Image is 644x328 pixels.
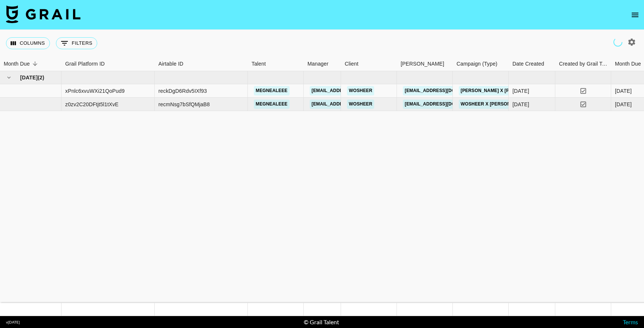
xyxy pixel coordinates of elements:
[310,100,393,109] a: [EMAIL_ADDRESS][DOMAIN_NAME]
[347,100,374,109] a: Wosheer
[453,57,509,71] div: Campaign (Type)
[158,87,207,95] div: reckDgD6Rdv5IXf93
[6,5,80,23] img: Grail Talent
[307,57,328,71] div: Manager
[459,86,544,95] a: [PERSON_NAME] x [PERSON_NAME]
[345,57,359,71] div: Client
[512,57,544,71] div: Date Created
[6,320,20,325] div: v [DATE]
[61,57,155,71] div: Grail Platform ID
[512,101,529,108] div: 19/08/2025
[347,86,374,95] a: Wosheer
[512,87,529,95] div: 19/08/2025
[155,57,248,71] div: Airtable ID
[254,86,290,95] a: megnealeee
[6,37,50,49] button: Select columns
[30,59,40,69] button: Sort
[20,74,38,81] span: [DATE]
[559,57,610,71] div: Created by Grail Team
[158,57,183,71] div: Airtable ID
[457,57,498,71] div: Campaign (Type)
[254,100,290,109] a: megnealeee
[304,318,339,326] div: © Grail Talent
[509,57,555,71] div: Date Created
[4,57,30,71] div: Month Due
[613,38,622,47] span: Refreshing managers, users, talent, clients, campaigns...
[459,100,530,109] a: Wosheer x [PERSON_NAME]
[158,101,210,108] div: recmNsg7bSfQMjaB8
[310,86,393,95] a: [EMAIL_ADDRESS][DOMAIN_NAME]
[403,86,486,95] a: [EMAIL_ADDRESS][DOMAIN_NAME]
[341,57,397,71] div: Client
[38,74,44,81] span: ( 2 )
[401,57,444,71] div: [PERSON_NAME]
[304,57,341,71] div: Manager
[56,37,97,49] button: Show filters
[623,318,638,325] a: Terms
[65,101,119,108] div: z0zv2C20DFtjt5l1tXvE
[65,87,124,95] div: xPnlc6xvuWXi21QoPud9
[555,57,611,71] div: Created by Grail Team
[397,57,453,71] div: Booker
[248,57,304,71] div: Talent
[4,72,14,83] button: hide children
[252,57,266,71] div: Talent
[65,57,105,71] div: Grail Platform ID
[615,57,641,71] div: Month Due
[628,7,643,22] button: open drawer
[615,87,632,95] div: Aug '25
[403,100,486,109] a: [EMAIL_ADDRESS][DOMAIN_NAME]
[615,101,632,108] div: Aug '25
